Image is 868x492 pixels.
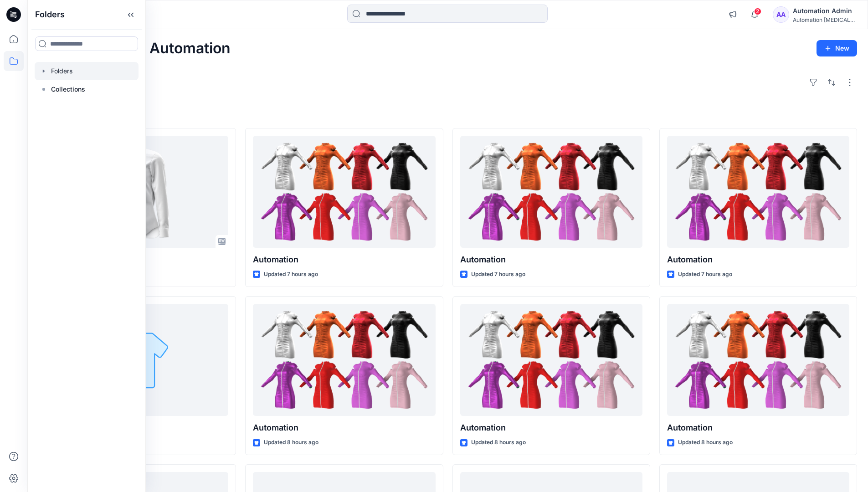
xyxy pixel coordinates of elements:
[460,304,642,416] a: Automation
[678,438,733,447] p: Updated 8 hours ago
[253,304,435,416] a: Automation
[253,421,435,434] p: Automation
[471,438,526,447] p: Updated 8 hours ago
[667,253,849,266] p: Automation
[817,40,857,56] button: New
[471,270,525,279] p: Updated 7 hours ago
[754,8,761,15] span: 2
[253,253,435,266] p: Automation
[773,6,789,23] div: AA
[264,438,318,447] p: Updated 8 hours ago
[460,421,642,434] p: Automation
[678,270,732,279] p: Updated 7 hours ago
[667,304,849,416] a: Automation
[667,421,849,434] p: Automation
[460,253,642,266] p: Automation
[667,136,849,248] a: Automation
[793,16,857,23] div: Automation [MEDICAL_DATA]...
[460,136,642,248] a: Automation
[51,84,85,95] p: Collections
[253,136,435,248] a: Automation
[793,5,857,16] div: Automation Admin
[38,108,857,119] h4: Styles
[264,270,318,279] p: Updated 7 hours ago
